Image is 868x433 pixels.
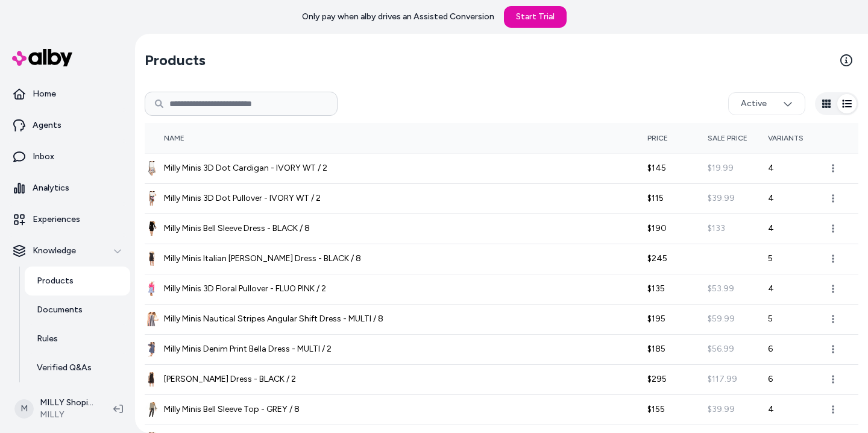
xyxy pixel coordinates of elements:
a: Inbox [5,142,130,171]
td: 6 [768,334,828,364]
a: Home [5,80,130,109]
div: Price [647,133,738,143]
p: Only pay when alby drives an Assisted Conversion [302,11,494,23]
span: Milly Minis Bell Sleeve Top - GREY / 8 [164,403,300,416]
td: 5 [768,304,828,334]
p: Experiences [33,213,80,226]
img: Milly Minis Nautical Stripes Angular Shift Dress - MULTI / 8 [145,312,159,326]
p: Documents [37,304,83,316]
img: Milly Minis Denim Print Bella Dress - MULTI / 2 [145,342,159,356]
p: Products [37,275,74,287]
a: Documents [25,296,130,324]
p: Rules [37,333,58,345]
img: alby Logo [12,49,72,66]
td: $195 [647,304,708,334]
span: Milly Minis Italian [PERSON_NAME] Dress - BLACK / 8 [164,253,361,265]
td: $295 [647,364,708,394]
img: Milly Minis 3D Dot Cardigan - IVORY WT / 2 [145,161,159,175]
div: Sale Price [708,133,798,143]
span: M [14,399,34,419]
h2: Products [145,51,206,70]
button: MMILLY ShopifyMILLY [7,390,104,428]
button: Active [728,92,805,115]
span: Milly Minis Nautical Stripes Angular Shift Dress - MULTI / 8 [164,313,383,325]
td: 6 [768,364,828,394]
a: Verified Q&As [25,353,130,382]
p: Inbox [33,151,54,163]
span: Milly Minis 3D Dot Cardigan - IVORY WT / 2 [164,162,327,174]
div: Variants [768,133,858,143]
button: Knowledge [5,236,130,265]
span: $59.99 [708,314,735,324]
span: $39.99 [708,193,735,203]
img: Milly Minis Italian Cady Alana Dress - BLACK / 8 [145,251,159,266]
img: Milly Minis 3D Dot Pullover - IVORY WT / 2 [145,191,159,206]
p: Analytics [33,182,69,194]
td: 4 [768,274,828,304]
span: Milly Minis 3D Floral Pullover - FLUO PINK / 2 [164,283,326,295]
span: MILLY [40,409,94,421]
img: Milly Minis Bell Sleeve Dress - BLACK / 8 [145,221,159,236]
td: $190 [647,213,708,244]
p: Verified Q&As [37,362,92,374]
td: $135 [647,274,708,304]
span: [PERSON_NAME] Dress - BLACK / 2 [164,373,296,385]
span: $133 [708,223,725,233]
span: $117.99 [708,374,737,384]
p: Agents [33,119,61,131]
a: Experiences [5,205,130,234]
span: $19.99 [708,163,734,173]
td: $185 [647,334,708,364]
td: 5 [768,244,828,274]
p: MILLY Shopify [40,397,94,409]
td: $115 [647,183,708,213]
img: Milly Minis Bell Sleeve Top - GREY / 8 [145,402,159,417]
p: Knowledge [33,245,76,257]
p: Home [33,88,56,100]
span: Name [164,134,184,142]
span: Milly Minis 3D Dot Pullover - IVORY WT / 2 [164,192,321,204]
a: Analytics [5,174,130,203]
span: Milly Minis Denim Print Bella Dress - MULTI / 2 [164,343,332,355]
td: $245 [647,244,708,274]
td: $145 [647,153,708,183]
a: Agents [5,111,130,140]
img: Milly Minis 3D Floral Pullover - FLUO PINK / 2 [145,282,159,296]
span: $53.99 [708,283,734,294]
img: Blaire Feather Dress - BLACK / 2 [145,372,159,387]
span: $39.99 [708,404,735,414]
a: Rules [25,324,130,353]
span: $56.99 [708,344,734,354]
td: 4 [768,213,828,244]
span: Milly Minis Bell Sleeve Dress - BLACK / 8 [164,223,310,235]
td: 4 [768,183,828,213]
td: 4 [768,394,828,425]
td: 4 [768,153,828,183]
a: Start Trial [504,6,567,28]
td: $155 [647,394,708,425]
a: Products [25,267,130,296]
